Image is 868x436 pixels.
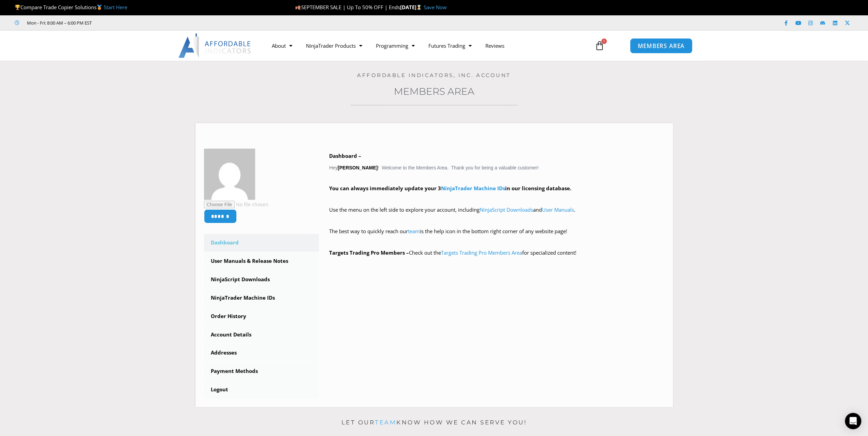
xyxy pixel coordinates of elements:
[408,228,420,235] a: team
[329,205,664,224] p: Use the menu on the left side to explore your account, including and .
[265,38,587,54] nav: Menu
[204,252,319,270] a: User Manuals & Release Notes
[104,4,127,11] a: Start Here
[369,38,422,54] a: Programming
[204,307,319,325] a: Order History
[195,417,673,428] p: Let our know how we can serve you!
[542,206,574,213] a: User Manuals
[416,5,422,10] img: ⌛
[299,38,369,54] a: NinjaTrader Products
[204,344,319,362] a: Addresses
[204,234,319,399] nav: Account pages
[479,38,511,54] a: Reviews
[441,185,505,192] a: NinjaTrader Machine IDs
[329,249,409,256] strong: Targets Trading Pro Members –
[15,4,127,11] span: Compare Trade Copier Solutions
[375,419,396,426] a: team
[204,326,319,344] a: Account Details
[423,4,446,11] a: Save Now
[25,19,92,27] span: Mon - Fri: 8:00 AM – 6:00 PM EST
[295,4,400,11] span: SEPTEMBER SALE | Up To 50% OFF | Ends
[329,152,361,159] b: Dashboard –
[394,86,474,97] a: Members Area
[101,19,204,26] iframe: Customer reviews powered by Trustpilot
[265,38,299,54] a: About
[480,206,533,213] a: NinjaScript Downloads
[400,4,423,11] strong: [DATE]
[204,234,319,252] a: Dashboard
[97,5,102,10] img: 🥇
[204,362,319,380] a: Payment Methods
[441,249,522,256] a: Targets Trading Pro Members Area
[15,5,20,10] img: 🏆
[204,271,319,288] a: NinjaScript Downloads
[204,289,319,307] a: NinjaTrader Machine IDs
[329,151,664,258] div: Hey ! Welcome to the Members Area. Thank you for being a valuable customer!
[204,149,255,200] img: 378f157171135fd9f5925a658bbd6b400632ec120c30f4ab645bd843763117ec
[601,39,607,44] span: 1
[329,248,664,258] p: Check out the for specialized content!
[422,38,479,54] a: Futures Trading
[178,33,252,58] img: LogoAI | Affordable Indicators – NinjaTrader
[585,36,615,56] a: 1
[357,72,511,78] a: Affordable Indicators, Inc. Account
[329,227,664,246] p: The best way to quickly reach our is the help icon in the bottom right corner of any website page!
[338,165,378,170] strong: [PERSON_NAME]
[295,5,300,10] img: 🍂
[329,185,571,192] strong: You can always immediately update your 3 in our licensing database.
[845,413,861,429] div: Open Intercom Messenger
[630,38,692,53] a: MEMBERS AREA
[638,43,685,49] span: MEMBERS AREA
[204,381,319,399] a: Logout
